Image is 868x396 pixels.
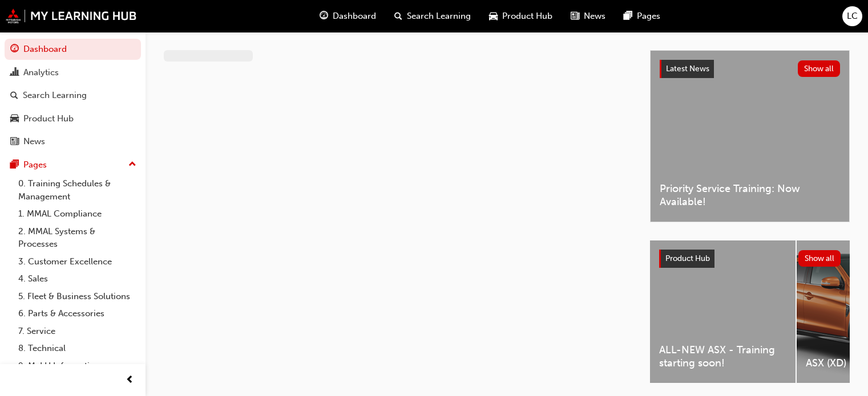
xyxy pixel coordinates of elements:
button: LC [842,6,862,26]
span: car-icon [489,9,498,23]
a: 7. Service [14,322,141,340]
button: Pages [5,154,141,175]
a: 6. Parts & Accessories [14,305,141,322]
span: News [584,10,605,23]
span: prev-icon [126,373,134,387]
span: guage-icon [320,9,328,23]
div: Pages [23,158,47,172]
button: Show all [798,250,841,267]
span: search-icon [394,9,402,23]
span: Priority Service Training: Now Available! [660,182,840,208]
a: Latest NewsShow allPriority Service Training: Now Available! [650,50,850,222]
a: 5. Fleet & Business Solutions [14,288,141,305]
a: News [5,131,141,152]
button: Show all [798,60,841,77]
a: 2. MMAL Systems & Processes [14,223,141,253]
span: Pages [637,10,660,23]
div: News [23,135,45,148]
span: chart-icon [10,68,19,78]
a: Search Learning [5,85,141,106]
a: guage-iconDashboard [310,5,385,28]
a: Product Hub [5,108,141,129]
span: news-icon [571,9,579,23]
span: ALL-NEW ASX - Training starting soon! [659,344,786,369]
a: Analytics [5,62,141,83]
a: search-iconSearch Learning [385,5,480,28]
a: Dashboard [5,39,141,60]
a: Latest NewsShow all [660,60,840,78]
span: news-icon [10,137,19,147]
a: 4. Sales [14,270,141,288]
a: pages-iconPages [615,5,669,28]
span: Product Hub [665,254,710,263]
span: up-icon [128,157,136,172]
span: Latest News [666,64,709,74]
span: Dashboard [333,10,376,23]
a: 3. Customer Excellence [14,253,141,271]
a: 8. Technical [14,340,141,357]
div: Search Learning [23,89,87,102]
a: 0. Training Schedules & Management [14,175,141,205]
span: guage-icon [10,44,19,55]
span: search-icon [10,91,18,101]
a: 9. MyLH Information [14,357,141,375]
span: pages-icon [624,9,632,23]
a: 1. MMAL Compliance [14,205,141,223]
span: LC [847,10,858,23]
span: pages-icon [10,160,19,170]
a: Product HubShow all [659,250,841,268]
div: Product Hub [23,112,74,125]
img: mmal [6,9,137,23]
a: car-iconProduct Hub [480,5,562,28]
a: news-iconNews [562,5,615,28]
a: ALL-NEW ASX - Training starting soon! [650,240,796,383]
button: DashboardAnalyticsSearch LearningProduct HubNews [5,36,141,154]
span: Product Hub [502,10,552,23]
span: Search Learning [407,10,471,23]
div: Analytics [23,66,59,79]
span: car-icon [10,114,19,124]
